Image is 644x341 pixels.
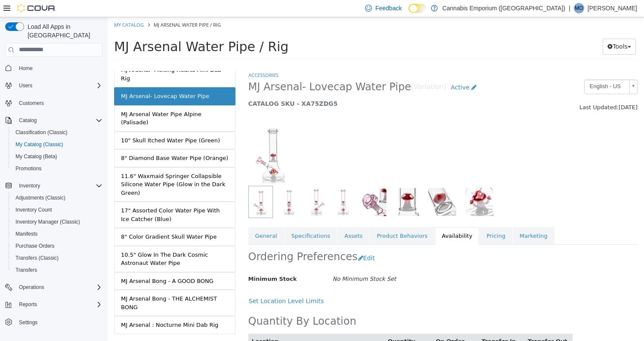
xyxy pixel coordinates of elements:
span: Classification (Classic) [15,129,68,136]
span: My Catalog (Classic) [12,139,102,150]
span: My Catalog (Beta) [12,151,102,162]
button: Operations [2,281,106,293]
span: Promotions [15,165,42,172]
span: Customers [19,100,44,107]
a: My Catalog (Beta) [12,151,61,162]
span: Reports [19,301,37,308]
h5: CATALOG SKU - XA75ZDG5 [141,83,430,90]
a: Transfers [12,265,40,275]
span: Adjustments (Classic) [12,193,102,203]
a: Pricing [372,210,405,228]
button: My Catalog (Classic) [9,138,106,151]
span: Transfers [15,267,37,273]
span: English - US [477,63,518,76]
span: My Catalog (Classic) [15,141,63,148]
span: Active [343,67,362,74]
span: Transfers (Classic) [12,253,102,263]
button: My Catalog (Beta) [9,151,106,163]
span: Purchase Orders [15,243,55,249]
span: Users [15,80,102,91]
button: Classification (Classic) [9,126,106,138]
div: 17" Assorted Color Water Pipe With Ice Catcher (Blue) [13,189,121,206]
a: Availability [327,210,372,228]
span: Customers [15,98,102,108]
button: Users [2,80,106,92]
div: MJ Arsenal : Nocturne Mini Dab Rig [13,304,111,312]
a: Promotions [12,163,45,174]
span: Classification (Classic) [12,127,102,138]
input: Dark Mode [409,4,427,13]
div: MJ Arsenal Water Pipe Alpine (Palisade) [13,93,121,110]
a: Classification (Classic) [12,127,71,138]
p: | [569,3,570,13]
a: English - US [477,62,530,77]
div: MJ Arsenal- Lovecap Water Pipe [13,75,102,83]
button: Purchase Orders [9,240,106,252]
div: MJ Arsenal Bong - THE ALCHEMIST BONG [13,277,121,294]
a: Purchase Orders [12,241,58,251]
small: [Variation] [303,67,338,74]
span: Users [19,82,32,89]
span: My Catalog (Beta) [15,153,57,160]
button: Inventory [15,181,43,191]
span: Promotions [12,163,102,174]
h2: Ordering Preferences [141,233,250,246]
span: Transfers (Classic) [15,255,59,261]
span: MO [575,3,583,13]
span: Home [19,65,33,72]
span: Inventory Count [12,205,102,215]
a: Customers [15,98,47,108]
a: Inventory Count [12,205,56,215]
a: Quantity [280,321,310,327]
span: Settings [15,316,102,327]
button: Manifests [9,228,106,240]
button: Location [144,320,173,329]
button: Users [15,80,36,91]
span: MJ Arsenal Water Pipe / Rig [46,4,113,11]
span: [DATE] [511,87,530,93]
span: Purchase Orders [12,241,102,251]
button: Catalog [15,115,40,126]
span: Minimum Stock [141,258,189,265]
span: Catalog [15,115,102,126]
a: Transfer Out [420,321,461,327]
button: Transfers [9,264,106,276]
span: Inventory [19,182,40,189]
span: MJ Arsenal Water Pipe / Rig [6,22,181,37]
div: MJ Arsenal Bong - A GOOD BONG [13,260,106,268]
span: Settings [19,319,37,326]
p: [PERSON_NAME] [588,3,637,13]
span: Transfers [12,265,102,275]
a: Transfer In [374,321,410,327]
div: 8" Color Gradient Skull Water Pipe [13,215,109,224]
a: Adjustments (Classic) [12,193,69,203]
div: 8" Diamond Base Water Pipe (Orange) [13,137,121,145]
a: Settings [15,317,41,328]
div: 10.5" Glow In The Dark Cosmic Astronaut Water Pipe [13,233,121,250]
span: Inventory [15,181,102,191]
button: Home [2,62,106,74]
button: Edit [250,233,272,249]
div: MJ Arsenal- Melting Hearts Mini Dab Rig [13,49,121,65]
button: Inventory Count [9,204,106,216]
a: General [141,210,176,228]
span: Inventory Count [15,206,52,213]
a: My Catalog [6,4,36,11]
button: Promotions [9,163,106,175]
span: Catalog [19,117,37,124]
button: Customers [2,97,106,109]
button: Reports [15,299,40,310]
a: Assets [230,210,262,228]
a: Inventory Manager (Classic) [12,217,84,227]
div: Mona Ozkurt [574,3,584,13]
p: Cannabis Emporium ([GEOGRAPHIC_DATA]) [442,3,565,13]
span: Load All Apps in [GEOGRAPHIC_DATA] [24,22,102,40]
a: Specifications [177,210,229,228]
a: Marketing [405,210,447,228]
span: Manifests [12,229,102,239]
a: My Catalog (Classic) [12,139,67,150]
span: Home [15,63,102,74]
a: Manifests [12,229,41,239]
button: Tools [495,22,528,37]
